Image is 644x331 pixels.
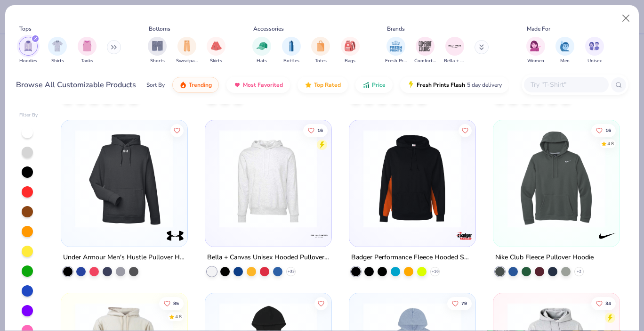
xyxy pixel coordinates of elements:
[19,25,32,33] div: Tops
[387,25,405,33] div: Brands
[555,37,574,65] div: filter for Men
[355,77,393,93] button: Price
[467,80,502,91] span: 5 day delivery
[315,41,326,51] img: Totes Image
[530,41,541,51] img: Women Image
[226,77,290,93] button: Most Favorited
[459,124,472,137] button: Like
[585,37,604,65] button: filter button
[207,252,330,264] div: Bella + Canvas Unisex Hooded Pullover Sweatshirt
[527,58,544,65] span: Women
[303,124,328,137] button: Like
[560,41,570,51] img: Men Image
[172,77,219,93] button: Trending
[351,252,474,264] div: Badger Performance Fleece Hooded Sweatshirt
[585,37,604,65] div: filter for Unisex
[19,112,38,119] div: Filter By
[48,37,67,65] div: filter for Shirts
[605,128,611,132] span: 16
[282,37,301,65] div: filter for Bottles
[252,37,271,65] div: filter for Hats
[560,58,570,65] span: Men
[149,25,170,33] div: Bottoms
[389,39,403,53] img: Fresh Prints Image
[176,37,198,65] div: filter for Sweatpants
[461,301,467,306] span: 79
[166,226,185,245] img: Under Armour logo
[252,37,271,65] button: filter button
[179,81,187,89] img: trending.gif
[257,41,267,51] img: Hats Image
[589,41,600,51] img: Unisex Image
[298,77,348,93] button: Top Rated
[310,226,329,245] img: Bella + Canvas logo
[148,37,167,65] div: filter for Shorts
[286,41,297,51] img: Bottles Image
[207,37,225,65] div: filter for Skirts
[431,269,438,274] span: + 16
[385,37,407,65] div: filter for Fresh Prints
[372,81,386,89] span: Price
[288,269,295,274] span: + 33
[311,37,330,65] button: filter button
[414,37,436,65] div: filter for Comfort Colors
[607,140,614,147] div: 4.8
[466,130,573,228] img: 34266a24-fdbe-4e92-b6c5-f7042a75236f
[555,37,574,65] button: filter button
[444,58,466,65] span: Bella + Canvas
[417,81,465,89] span: Fresh Prints Flash
[146,81,165,89] div: Sort By
[48,37,67,65] button: filter button
[171,124,184,137] button: Like
[176,313,182,320] div: 4.8
[78,37,97,65] div: filter for Tanks
[591,297,616,310] button: Like
[444,37,466,65] button: filter button
[315,58,327,65] span: Totes
[591,124,616,137] button: Like
[257,58,267,65] span: Hats
[454,226,473,245] img: Badger logo
[495,252,594,264] div: Nike Club Fleece Pullover Hoodie
[526,37,545,65] div: filter for Women
[444,37,466,65] div: filter for Bella + Canvas
[176,58,198,65] span: Sweatpants
[588,58,602,65] span: Unisex
[314,81,341,89] span: Top Rated
[283,58,299,65] span: Bottles
[16,79,136,91] div: Browse All Customizable Products
[51,58,64,65] span: Shirts
[314,297,328,310] button: Like
[341,37,360,65] button: filter button
[597,226,616,245] img: Nike logo
[160,297,184,310] button: Like
[414,58,436,65] span: Comfort Colors
[317,128,323,132] span: 16
[148,37,167,65] button: filter button
[447,297,472,310] button: Like
[503,130,610,228] img: f5a80208-268d-4224-a884-aa730424e3b6
[385,58,407,65] span: Fresh Prints
[78,37,97,65] button: filter button
[311,37,330,65] div: filter for Totes
[605,301,611,306] span: 34
[414,37,436,65] button: filter button
[150,58,165,65] span: Shorts
[322,130,429,228] img: 69a32ee4-5db1-49e6-9164-bf831f0c2609
[71,130,178,228] img: 093265db-4298-40e2-b057-a44cbcc44d3c
[243,81,283,89] span: Most Favorited
[182,41,192,51] img: Sweatpants Image
[23,41,33,51] img: Hoodies Image
[345,41,355,51] img: Bags Image
[215,130,322,228] img: 9ddf1852-14f9-4857-bfd0-d8f02e40e30f
[253,25,284,33] div: Accessories
[52,41,63,51] img: Shirts Image
[530,79,602,90] input: Try "T-Shirt"
[63,252,185,264] div: Under Armour Men's Hustle Pullover Hooded Sweatshirt
[152,41,163,51] img: Shorts Image
[19,37,38,65] button: filter button
[359,130,466,228] img: 40c0e4c6-e7da-41e9-8b55-dc2cb44f2b35
[345,58,355,65] span: Bags
[210,58,222,65] span: Skirts
[19,58,37,65] span: Hoodies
